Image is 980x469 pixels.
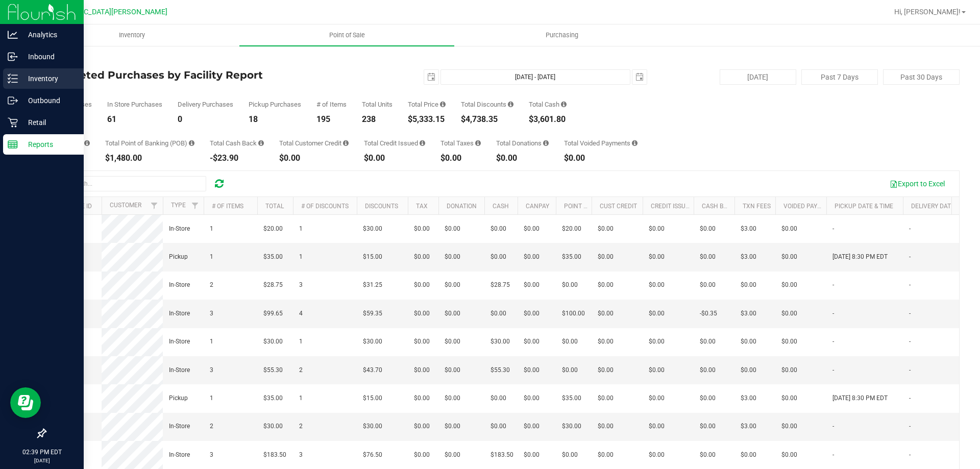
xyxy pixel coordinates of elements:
[18,51,79,63] p: Inbound
[562,280,578,290] span: $0.00
[299,393,303,403] span: 1
[649,280,665,290] span: $0.00
[414,337,430,347] span: $0.00
[210,280,213,290] span: 2
[169,422,190,431] span: In-Store
[210,422,213,431] span: 2
[741,280,756,290] span: $0.00
[529,115,567,124] div: $3,601.80
[562,450,578,460] span: $0.00
[781,450,797,460] span: $0.00
[524,393,540,403] span: $0.00
[491,309,506,318] span: $0.00
[424,70,438,84] span: select
[363,365,382,375] span: $43.70
[743,203,771,210] a: Txn Fees
[781,224,797,234] span: $0.00
[781,280,797,290] span: $0.00
[263,309,283,318] span: $99.65
[107,101,162,108] div: In Store Purchases
[781,337,797,347] span: $0.00
[600,203,637,210] a: Cust Credit
[362,101,393,108] div: Total Units
[265,203,284,210] a: Total
[343,140,349,146] i: Sum of the successful, non-voided payments using account credit for all purchases in the date range.
[210,365,213,375] span: 3
[8,73,18,84] inline-svg: Inventory
[649,365,665,375] span: $0.00
[562,309,585,318] span: $100.00
[8,139,18,150] inline-svg: Reports
[491,422,506,431] span: $0.00
[414,224,430,234] span: $0.00
[316,101,347,108] div: # of Items
[299,252,303,262] span: 1
[564,203,636,210] a: Point of Banking (POB)
[8,117,18,128] inline-svg: Retail
[741,337,756,347] span: $0.00
[562,365,578,375] span: $0.00
[651,203,693,210] a: Credit Issued
[649,224,665,234] span: $0.00
[363,422,382,431] span: $30.00
[210,393,213,403] span: 1
[5,457,79,464] p: [DATE]
[169,224,190,234] span: In-Store
[363,280,382,290] span: $31.25
[414,280,430,290] span: $0.00
[700,450,716,460] span: $0.00
[632,140,638,146] i: Sum of all voided payment transaction amounts, excluding tips and transaction fees, for all purch...
[189,140,194,146] i: Sum of the successful, non-voided point-of-banking payment transactions, both via payment termina...
[700,280,716,290] span: $0.00
[700,252,716,262] span: $0.00
[84,140,90,146] i: Sum of the successful, non-voided CanPay payment transactions for all purchases in the date range.
[562,252,581,262] span: $35.00
[598,365,614,375] span: $0.00
[18,116,79,129] p: Retail
[363,309,382,318] span: $59.35
[263,224,283,234] span: $20.00
[832,393,888,403] span: [DATE] 8:30 PM EDT
[279,140,349,146] div: Total Customer Credit
[299,309,303,318] span: 4
[408,115,446,124] div: $5,333.15
[598,280,614,290] span: $0.00
[526,203,549,210] a: CanPay
[491,252,506,262] span: $0.00
[649,393,665,403] span: $0.00
[263,252,283,262] span: $35.00
[781,252,797,262] span: $0.00
[529,101,567,108] div: Total Cash
[562,422,581,431] span: $30.00
[210,154,264,162] div: -$23.90
[909,309,911,318] span: -
[632,70,647,84] span: select
[524,309,540,318] span: $0.00
[883,69,960,85] button: Past 30 Days
[210,140,264,146] div: Total Cash Back
[212,203,243,210] a: # of Items
[496,154,549,162] div: $0.00
[461,101,513,108] div: Total Discounts
[301,203,349,210] a: # of Discounts
[524,224,540,234] span: $0.00
[649,252,665,262] span: $0.00
[909,422,911,431] span: -
[598,252,614,262] span: $0.00
[364,154,425,162] div: $0.00
[454,24,669,46] a: Purchasing
[832,365,834,375] span: -
[239,24,454,46] a: Point of Sale
[299,337,303,347] span: 1
[445,337,460,347] span: $0.00
[700,393,716,403] span: $0.00
[249,115,301,124] div: 18
[741,393,756,403] span: $3.00
[445,280,460,290] span: $0.00
[414,450,430,460] span: $0.00
[414,309,430,318] span: $0.00
[178,101,233,108] div: Delivery Purchases
[169,280,190,290] span: In-Store
[210,252,213,262] span: 1
[649,422,665,431] span: $0.00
